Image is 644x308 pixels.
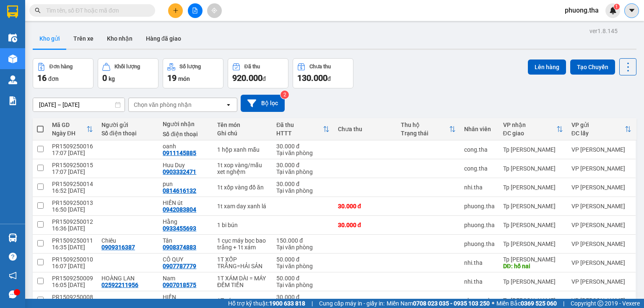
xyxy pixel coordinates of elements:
[319,299,384,308] span: Cung cấp máy in - giấy in:
[615,4,618,10] span: 1
[163,181,209,187] div: pun
[178,75,190,82] span: món
[163,131,209,137] div: Số điện thoại
[52,256,93,263] div: PR1509250010
[163,143,209,150] div: oanh
[217,122,268,128] div: Tên món
[609,7,617,14] img: icon-new-feature
[276,244,329,251] div: Tại văn phòng
[280,91,289,99] sup: 2
[503,122,556,128] div: VP nhận
[101,275,154,282] div: HOÀNG LAN
[276,143,329,150] div: 30.000 đ
[167,73,177,83] span: 19
[52,237,93,244] div: PR1509250011
[163,168,196,175] div: 0903332471
[217,162,268,175] div: 1t xop vàng/mẫu xet nghệm
[163,294,209,300] div: HIỀN
[228,58,288,88] button: Đã thu920.000đ
[101,130,154,137] div: Số điện thoại
[163,199,209,206] div: HIỀN út
[114,64,140,70] div: Khối lượng
[52,199,93,206] div: PR1509250013
[163,275,209,282] div: Nam
[52,168,93,175] div: 17:07 [DATE]
[387,299,490,308] span: Miền Nam
[9,290,17,298] span: message
[139,28,188,49] button: Hàng đã giao
[8,75,17,84] img: warehouse-icon
[225,101,232,108] svg: open
[276,130,322,137] div: HTTT
[262,75,266,82] span: đ
[503,222,563,228] div: Tp [PERSON_NAME]
[503,165,563,172] div: Tp [PERSON_NAME]
[563,299,564,308] span: |
[52,206,93,213] div: 16:50 [DATE]
[49,64,73,70] div: Đơn hàng
[33,28,67,49] button: Kho gửi
[163,256,209,263] div: CÔ QUY
[276,181,329,187] div: 30.000 đ
[492,302,494,305] span: ⚪️
[163,263,196,269] div: 0907787779
[338,203,393,210] div: 30.000 đ
[163,282,196,288] div: 0907018575
[397,118,460,140] th: Toggle SortBy
[188,3,203,18] button: file-add
[168,3,183,18] button: plus
[192,8,198,13] span: file-add
[52,130,86,137] div: Ngày ĐH
[217,222,268,228] div: 1 bi bún
[503,130,556,137] div: ĐC giao
[413,300,490,307] strong: 0708 023 035 - 0935 103 250
[163,206,196,213] div: 0942083804
[276,237,329,244] div: 150.000 đ
[276,150,329,156] div: Tại văn phòng
[571,130,625,137] div: ĐC lấy
[163,150,196,156] div: 0911145885
[297,73,327,83] span: 130.000
[37,73,47,83] span: 16
[276,168,329,175] div: Tại văn phòng
[217,237,268,251] div: 1 cục máy bọc bao trắng + 1t xám
[100,28,139,49] button: Kho nhận
[52,263,93,269] div: 16:07 [DATE]
[217,275,268,288] div: 1T XÁM DÀI = MÁY ĐẾM TIỀN
[52,181,93,187] div: PR1509250014
[528,60,566,75] button: Lên hàng
[503,297,563,304] div: Tp [PERSON_NAME]
[276,294,329,300] div: 30.000 đ
[179,64,201,70] div: Số lượng
[496,299,557,308] span: Miền Bắc
[9,272,17,280] span: notification
[571,122,625,128] div: VP gửi
[272,118,333,140] th: Toggle SortBy
[464,184,495,191] div: nhi.tha
[217,256,268,269] div: 1T XỐP TRẮNG=HẢI SẢN
[8,34,17,42] img: warehouse-icon
[244,64,260,70] div: Đã thu
[101,244,135,251] div: 0909316387
[571,259,631,266] div: VP [PERSON_NAME]
[67,28,100,49] button: Trên xe
[464,165,495,172] div: cong.tha
[228,299,305,308] span: Hỗ trợ kỹ thuật:
[571,241,631,247] div: VP [PERSON_NAME]
[217,130,268,137] div: Ghi chú
[211,8,217,13] span: aim
[46,6,145,15] input: Tìm tên, số ĐT hoặc mã đơn
[163,58,223,88] button: Số lượng19món
[52,143,93,150] div: PR1509250016
[52,187,93,194] div: 16:52 [DATE]
[109,75,115,82] span: kg
[624,3,639,18] button: caret-down
[571,146,631,153] div: VP [PERSON_NAME]
[163,187,196,194] div: 0814616132
[401,130,449,137] div: Trạng thái
[276,275,329,282] div: 50.000 đ
[217,297,268,304] div: 1T xám
[276,263,329,269] div: Tại văn phòng
[503,241,563,247] div: Tp [PERSON_NAME]
[503,146,563,153] div: Tp [PERSON_NAME]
